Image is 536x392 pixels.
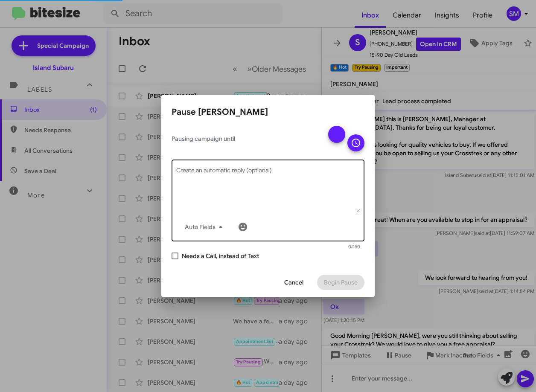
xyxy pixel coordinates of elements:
h2: Pause [PERSON_NAME] [172,105,364,119]
span: Begin Pause [324,275,358,290]
span: Needs a Call, instead of Text [182,251,259,261]
button: Begin Pause [317,275,364,290]
span: Auto Fields [185,219,226,235]
mat-hint: 0/450 [348,244,360,250]
span: Cancel [284,275,303,290]
span: Pausing campaign until [172,134,321,143]
button: Cancel [277,275,310,290]
button: Auto Fields [178,219,233,235]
